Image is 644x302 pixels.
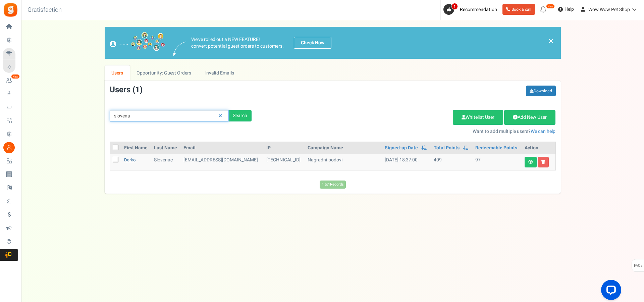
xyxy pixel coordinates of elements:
span: Recommendation [460,6,497,13]
img: Gratisfaction [3,2,18,17]
span: Help [563,6,574,13]
th: First Name [121,142,151,154]
a: Book a call [502,4,535,15]
h3: Users ( ) [110,86,143,94]
img: images [173,42,186,56]
a: Reset [215,110,225,122]
p: We've rolled out a NEW FEATURE! convert potential guest orders to customers. [191,36,284,50]
h3: Gratisfaction [20,3,69,17]
th: Action [522,142,555,154]
em: New [11,74,20,79]
span: 1 [451,3,458,10]
span: FAQs [634,259,643,272]
td: 97 [473,154,522,170]
a: Download [526,86,556,96]
td: Nagradni bodovi [305,154,382,170]
td: Slovenac [151,154,181,170]
a: Opportunity: Guest Orders [130,65,198,81]
p: Want to add multiple users? [262,128,556,135]
i: View details [528,160,533,164]
a: Check Now [294,37,331,49]
span: Wow Wow Pet Shop [588,6,630,13]
span: 1 [135,84,140,96]
td: [TECHNICAL_ID] [264,154,305,170]
th: Last Name [151,142,181,154]
input: Search by email or name [110,110,229,121]
a: Total Points [434,145,460,151]
a: Add New User [504,110,555,125]
a: Invalid Emails [198,65,241,81]
td: [EMAIL_ADDRESS][DOMAIN_NAME] [181,154,264,170]
a: Redeemable Points [475,145,517,151]
a: Signed-up Date [385,145,418,151]
div: Search [229,110,252,121]
td: 409 [431,154,473,170]
a: Help [555,4,577,15]
td: [DATE] 18:37:00 [382,154,431,170]
a: Users [105,65,130,81]
th: IP [264,142,305,154]
em: New [546,4,555,9]
a: New [3,75,18,86]
i: Delete user [541,160,545,164]
img: images [110,32,165,54]
th: Email [181,142,264,154]
a: Darko [124,157,136,163]
a: 1 Recommendation [443,4,500,15]
a: Whitelist User [453,110,503,125]
a: × [548,37,554,45]
th: Campaign Name [305,142,382,154]
a: We can help [531,128,555,135]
